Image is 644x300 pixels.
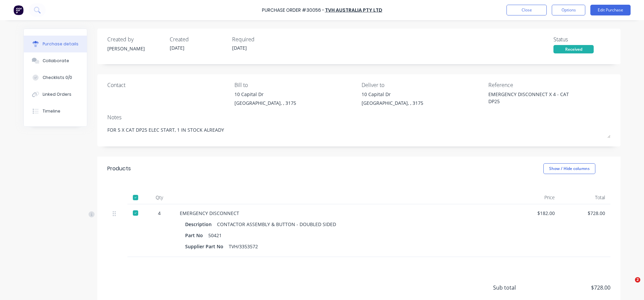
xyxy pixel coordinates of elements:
div: Collaborate [43,58,69,64]
div: $728.00 [566,210,605,217]
div: 50421 [208,230,222,240]
div: Linked Orders [43,91,71,97]
button: Edit Purchase [590,5,631,15]
textarea: EMERGENCY DISCONNECT X 4 - CAT DP25 [488,91,572,106]
div: CONTACTOR ASSEMBLY & BUTTON - DOUBLED SIDED [217,219,336,229]
div: Received [553,45,594,53]
div: Reference [488,81,610,89]
div: [PERSON_NAME] [107,45,164,52]
button: Purchase details [24,36,87,52]
button: Timeline [24,103,87,120]
div: Supplier Part No [185,242,229,251]
div: Description [185,219,217,229]
span: $728.00 [543,284,610,292]
div: Total [560,191,610,204]
div: Deliver to [362,81,484,89]
button: Linked Orders [24,86,87,103]
div: [GEOGRAPHIC_DATA], , 3175 [362,99,423,106]
button: Options [552,5,585,15]
button: Show / Hide columns [543,163,595,174]
div: TVH/3353572 [229,242,258,251]
iframe: Intercom live chat [621,277,637,293]
div: Purchase Order #30056 - [262,7,324,14]
div: $182.00 [515,210,555,217]
button: Close [506,5,547,15]
div: Products [107,165,131,173]
div: Status [553,35,610,43]
span: Sub total [493,284,543,292]
div: Notes [107,113,610,121]
div: Checklists 0/0 [43,75,72,81]
div: 10 Capital Dr [362,91,423,98]
div: Qty [144,191,174,204]
a: TVH AUSTRALIA PTY LTD [325,7,382,13]
button: Checklists 0/0 [24,69,87,86]
div: Price [510,191,560,204]
img: Factory [13,5,23,15]
div: [GEOGRAPHIC_DATA], , 3175 [234,99,296,106]
div: Timeline [43,108,60,114]
textarea: FOR 5 X CAT DP25 ELEC START, 1 IN STOCK ALREADY [107,123,610,138]
div: Required [232,35,289,43]
div: Purchase details [43,41,78,47]
span: 2 [635,277,640,283]
div: 4 [150,210,169,217]
div: Contact [107,81,229,89]
div: Bill to [234,81,357,89]
div: 10 Capital Dr [234,91,296,98]
div: EMERGENCY DISCONNECT [180,210,504,217]
button: Collaborate [24,52,87,69]
div: Created [170,35,227,43]
div: Part No [185,230,208,240]
div: Created by [107,35,164,43]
